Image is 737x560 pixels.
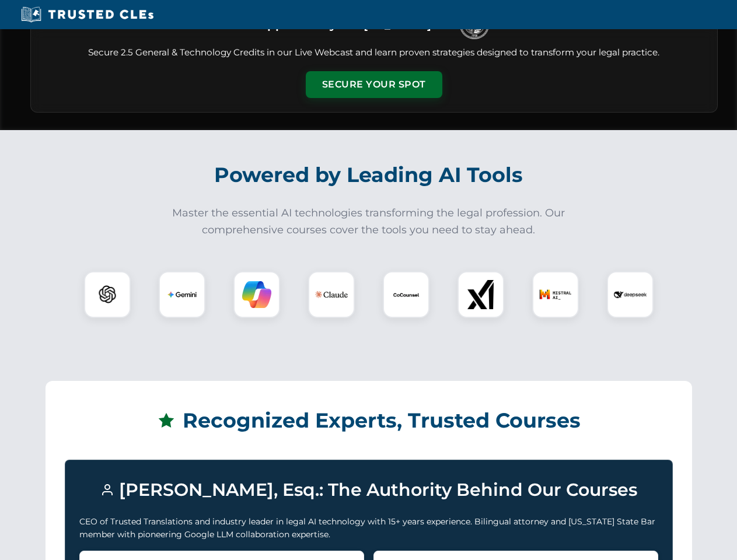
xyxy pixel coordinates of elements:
[233,271,280,318] div: Copilot
[18,6,157,23] img: Trusted CLEs
[84,271,131,318] div: ChatGPT
[65,400,673,441] h2: Recognized Experts, Trusted Courses
[607,271,654,318] div: DeepSeek
[383,271,429,318] div: CoCounsel
[79,474,658,506] h3: [PERSON_NAME], Esq.: The Authority Behind Our Courses
[466,280,495,309] img: xAI Logo
[242,280,271,309] img: Copilot Logo
[308,271,355,318] div: Claude
[165,205,573,239] p: Master the essential AI technologies transforming the legal profession. Our comprehensive courses...
[45,46,703,60] p: Secure 2.5 General & Technology Credits in our Live Webcast and learn proven strategies designed ...
[532,271,579,318] div: Mistral AI
[306,71,442,98] button: Secure Your Spot
[46,155,692,195] h2: Powered by Leading AI Tools
[539,278,572,311] img: Mistral AI Logo
[457,271,504,318] div: xAI
[315,278,348,311] img: Claude Logo
[167,280,197,309] img: Gemini Logo
[79,515,658,541] p: CEO of Trusted Translations and industry leader in legal AI technology with 15+ years experience....
[392,280,421,309] img: CoCounsel Logo
[159,271,205,318] div: Gemini
[614,278,647,311] img: DeepSeek Logo
[90,278,124,311] img: ChatGPT Logo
